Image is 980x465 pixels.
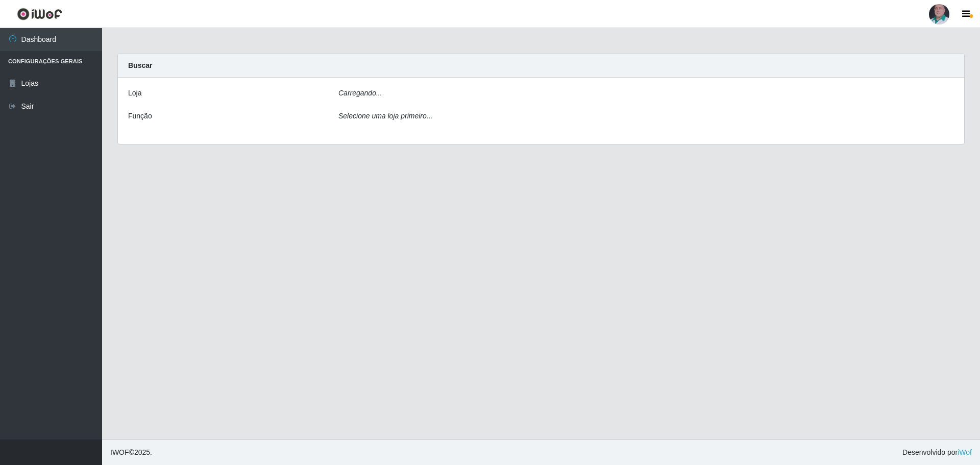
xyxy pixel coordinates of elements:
[338,89,382,97] i: Carregando...
[958,448,972,456] a: iWof
[110,448,129,456] span: IWOF
[17,8,62,20] img: CoreUI Logo
[110,447,152,458] span: © 2025 .
[128,111,152,121] label: Função
[902,447,972,458] span: Desenvolvido por
[128,61,152,69] strong: Buscar
[128,88,141,99] label: Loja
[338,112,432,120] i: Selecione uma loja primeiro...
